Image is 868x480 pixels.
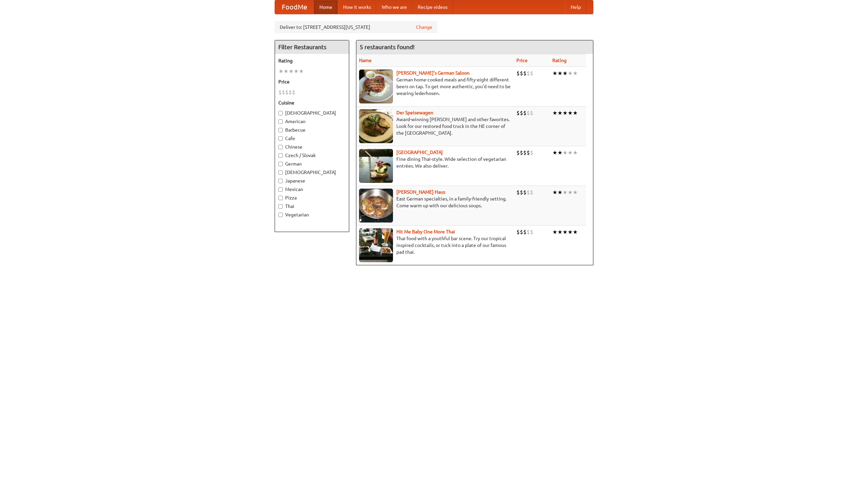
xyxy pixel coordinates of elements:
h4: Filter Restaurants [275,40,349,54]
img: speisewagen.jpg [359,109,393,143]
li: ★ [552,189,557,196]
label: Czech / Slovak [278,152,346,159]
input: German [278,162,283,166]
input: Thai [278,204,283,209]
a: Hit Me Baby One More Thai [396,229,455,234]
li: $ [530,70,533,77]
a: [PERSON_NAME] Haus [396,189,445,195]
li: ★ [557,109,563,117]
li: ★ [563,149,568,156]
a: [GEOGRAPHIC_DATA] [396,150,443,155]
li: ★ [557,189,563,196]
li: ★ [568,109,573,117]
li: $ [530,189,533,196]
label: German [278,160,346,167]
li: ★ [552,109,557,117]
li: ★ [573,228,578,236]
label: Pizza [278,194,346,201]
label: Japanese [278,177,346,184]
img: esthers.jpg [359,70,393,103]
li: $ [520,149,523,156]
li: ★ [573,149,578,156]
a: [PERSON_NAME]'s German Saloon [396,70,470,76]
li: $ [516,109,520,117]
li: ★ [557,149,563,156]
li: $ [527,70,530,77]
input: Pizza [278,196,283,200]
li: $ [520,70,523,77]
li: $ [516,70,520,77]
h5: Cuisine [278,99,346,106]
li: ★ [552,70,557,77]
a: Home [314,0,338,14]
a: Name [359,58,372,63]
input: Chinese [278,145,283,149]
label: [DEMOGRAPHIC_DATA] [278,110,346,116]
a: FoodMe [275,0,314,14]
li: ★ [283,68,289,75]
a: Change [416,24,432,31]
li: ★ [563,70,568,77]
label: [DEMOGRAPHIC_DATA] [278,169,346,176]
label: Barbecue [278,127,346,133]
li: $ [520,109,523,117]
li: ★ [289,68,294,75]
li: $ [523,228,527,236]
li: ★ [563,189,568,196]
label: Mexican [278,186,346,193]
input: Vegetarian [278,213,283,217]
li: $ [516,228,520,236]
a: Rating [552,58,567,63]
input: Czech / Slovak [278,153,283,158]
li: $ [530,228,533,236]
li: $ [278,89,282,96]
img: kohlhaus.jpg [359,189,393,223]
a: How it works [338,0,376,14]
li: ★ [563,109,568,117]
li: ★ [278,68,283,75]
h5: Price [278,78,346,85]
input: American [278,119,283,124]
li: ★ [294,68,299,75]
li: $ [523,109,527,117]
li: ★ [568,70,573,77]
p: German home-cooked meals and fifty-eight different beers on tap. To get more authentic, you'd nee... [359,76,511,97]
a: Price [516,58,528,63]
p: East German specialties, in a family-friendly setting. Come warm up with our delicious soups. [359,195,511,209]
li: ★ [552,149,557,156]
li: ★ [573,189,578,196]
li: $ [516,149,520,156]
p: Fine dining Thai-style. Wide selection of vegetarian entrées. We also deliver. [359,156,511,169]
label: Thai [278,203,346,210]
a: Recipe videos [412,0,453,14]
div: Deliver to: [STREET_ADDRESS][US_STATE] [275,21,437,33]
li: $ [527,189,530,196]
li: $ [292,89,295,96]
li: $ [527,109,530,117]
ng-pluralize: 5 restaurants found! [360,44,415,50]
li: $ [282,89,285,96]
li: ★ [299,68,304,75]
li: $ [530,149,533,156]
li: $ [523,189,527,196]
li: $ [527,149,530,156]
li: $ [520,189,523,196]
label: Vegetarian [278,211,346,218]
input: [DEMOGRAPHIC_DATA] [278,170,283,175]
li: $ [523,149,527,156]
li: $ [516,189,520,196]
li: ★ [557,228,563,236]
li: ★ [557,70,563,77]
a: Der Speisewagen [396,110,433,115]
input: Mexican [278,187,283,192]
input: Japanese [278,179,283,183]
label: American [278,118,346,125]
li: $ [285,89,289,96]
p: Award-winning [PERSON_NAME] and other favorites. Look for our restored food truck in the NE corne... [359,116,511,136]
li: ★ [573,70,578,77]
label: Cafe [278,135,346,142]
li: $ [523,70,527,77]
